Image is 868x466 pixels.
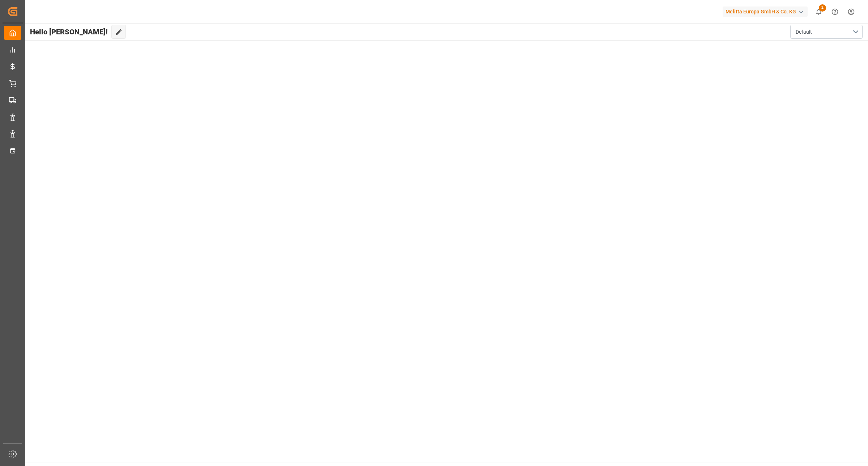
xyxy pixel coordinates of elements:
[30,25,108,39] span: Hello [PERSON_NAME]!
[827,4,843,20] button: Help Center
[723,7,808,17] div: Melitta Europa GmbH & Co. KG
[810,4,827,20] button: show 2 new notifications
[723,5,810,18] button: Melitta Europa GmbH & Co. KG
[819,4,826,12] span: 2
[790,25,863,39] button: open menu
[796,28,812,36] span: Default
